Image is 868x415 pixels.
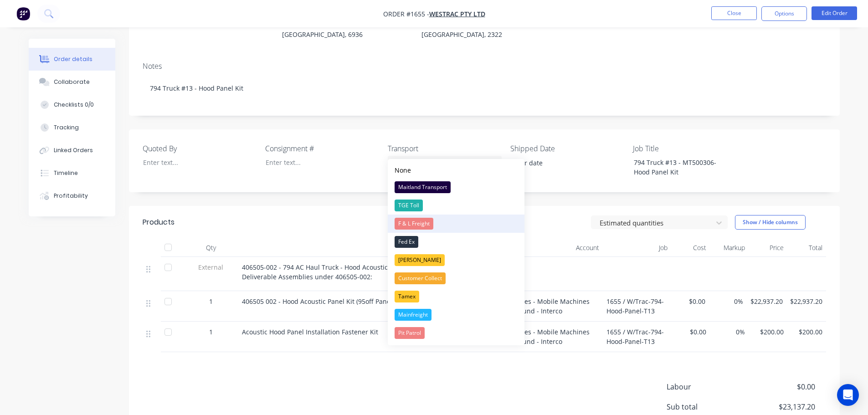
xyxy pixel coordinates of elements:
[510,143,624,154] label: Shipped Date
[29,162,115,184] button: Timeline
[667,381,748,392] span: Labour
[388,324,524,342] button: Pit Patrol
[747,401,815,412] span: $23,137.20
[675,297,705,306] span: $0.00
[388,233,524,251] button: Fed Ex
[388,215,524,233] button: F & L Freight
[749,239,787,257] div: Price
[667,401,748,412] span: Sub total
[184,239,238,257] div: Qty
[388,196,524,215] button: TGE Toll
[395,165,411,175] div: None
[54,146,93,154] div: Linked Orders
[710,239,749,257] div: Markup
[143,217,175,228] div: Products
[29,48,115,71] button: Order details
[143,74,826,102] div: 794 Truck #13 - Hood Panel Kit
[242,263,410,281] span: 406505-002 - 794 AC Haul Truck - Hood Acoustic Panels Deliverable Assemblies under 406505-002:
[388,156,502,169] div: Select...
[603,239,671,257] div: Job
[143,62,826,71] div: Notes
[395,291,419,302] div: Tamex
[504,156,618,170] input: Enter date
[512,322,603,352] div: Sales - Mobile Machines Sound - Interco
[54,78,90,86] div: Collaborate
[388,162,524,178] button: None
[633,143,747,154] label: Job Title
[388,306,524,324] button: Mainfreight
[812,6,857,20] button: Edit Order
[29,139,115,162] button: Linked Orders
[388,287,524,306] button: Tamex
[209,327,213,337] span: 1
[388,143,502,154] label: Transport
[242,328,378,336] span: Acoustic Hood Panel Installation Fastener Kit
[242,297,397,306] span: 406505 002 - Hood Acoustic Panel Kit (95off Panels)
[790,297,822,306] span: $22,937.20
[29,116,115,139] button: Tracking
[395,309,431,321] div: Mainfreight
[837,384,859,406] div: Open Intercom Messenger
[54,55,92,63] div: Order details
[627,156,740,179] div: 794 Truck #13 - MT500306- Hood Panel Kit
[388,269,524,287] button: Customer Collect
[603,291,671,322] div: 1655 / W/Trac-794-Hood-Panel-T13
[187,262,235,272] span: External
[761,6,807,21] button: Options
[383,10,429,18] span: Order #1655 -
[752,327,784,337] span: $200.00
[143,143,257,154] label: Quoted By
[787,239,826,257] div: Total
[395,181,451,193] div: Maitland Transport
[735,215,806,230] button: Show / Hide columns
[512,291,603,322] div: Sales - Mobile Machines Sound - Interco
[395,272,446,284] div: Customer Collect
[671,239,710,257] div: Cost
[429,10,485,18] a: WesTrac Pty Ltd
[209,297,213,306] span: 1
[791,327,822,337] span: $200.00
[388,178,524,196] button: Maitland Transport
[29,71,115,93] button: Collaborate
[713,297,743,306] span: 0%
[29,93,115,116] button: Checklists 0/0
[711,6,757,20] button: Close
[395,254,445,266] div: [PERSON_NAME]
[54,101,94,109] div: Checklists 0/0
[750,297,783,306] span: $22,937.20
[395,200,423,211] div: TGE Toll
[29,184,115,207] button: Profitability
[714,327,745,337] span: 0%
[675,327,706,337] span: $0.00
[395,218,433,230] div: F & L Freight
[747,381,815,392] span: $0.00
[265,143,379,154] label: Consignment #
[54,169,78,177] div: Timeline
[395,236,418,248] div: Fed Ex
[16,7,30,20] img: Factory
[54,123,79,132] div: Tracking
[421,15,546,41] div: Tomago, [GEOGRAPHIC_DATA], [GEOGRAPHIC_DATA], 2322
[388,251,524,269] button: [PERSON_NAME]
[603,322,671,352] div: 1655 / W/Trac-794-Hood-Panel-T13
[395,327,425,339] div: Pit Patrol
[512,239,603,257] div: Account
[54,192,88,200] div: Profitability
